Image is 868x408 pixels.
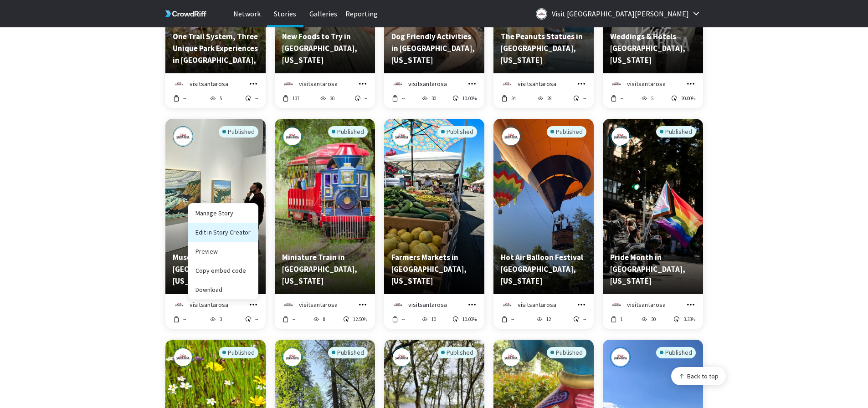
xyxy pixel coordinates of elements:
[421,315,436,323] button: 10
[610,94,624,102] button: --
[328,126,368,138] div: Published
[640,315,656,323] button: 30
[603,67,703,75] a: Preview story titled 'Weddings & Hotels Santa Rosa, California'
[282,299,294,311] img: visitsantarosa
[282,126,303,147] img: visitsantarosa
[656,126,696,138] div: Published
[452,315,477,323] button: 10.00%
[493,67,594,75] a: Preview story titled 'The Peanuts Statues in Santa Rosa, California'
[282,347,303,367] img: visitsantarosa
[421,94,436,102] button: 30
[173,78,185,90] img: visitsantarosa
[501,251,586,287] p: Hot Air Balloon Festival Santa Rosa, California
[641,94,654,102] button: 5
[173,315,186,323] button: --
[173,31,258,66] p: One Trail System, Three Unique Park Experiences in Santa Rosa, California
[219,126,258,138] div: Published
[656,347,696,358] div: Published
[354,94,368,102] button: --
[275,67,375,75] a: Preview story titled 'New Foods to Try in Santa Rosa, California'
[611,299,622,311] img: visitsantarosa
[384,67,484,75] a: Preview story titled 'Dog Friendly Activities in Santa Rosa, California'
[219,316,221,323] p: 3
[547,347,586,358] div: Published
[671,94,696,102] button: 20.00%
[511,95,516,102] p: 34
[621,316,623,323] p: 1
[501,94,516,102] button: 34
[299,79,338,88] p: visitsantarosa
[313,315,326,323] button: 8
[583,316,586,323] p: --
[431,316,436,323] p: 10
[681,95,695,102] p: 20.00%
[365,95,367,102] p: --
[610,251,696,287] p: Pride Month in Santa Rosa, California
[501,347,521,367] img: visitsantarosa
[536,315,551,323] button: 12
[165,288,266,296] a: Preview story titled 'Museum Experiences in Santa Rosa, California'
[546,316,551,323] p: 12
[501,31,586,66] p: The Peanuts Statues in Santa Rosa, California
[501,78,513,90] img: visitsantarosa
[431,95,436,102] p: 30
[437,347,477,358] div: Published
[611,78,622,90] img: visitsantarosa
[255,316,258,323] p: --
[627,300,666,309] p: visitsantarosa
[209,315,222,323] button: 3
[282,251,368,287] p: Miniature Train in Santa Rosa, California
[173,94,186,102] button: --
[462,95,477,102] p: 10.00%
[402,95,405,102] p: --
[190,300,228,309] p: visitsantarosa
[282,315,296,323] button: --
[275,288,375,296] a: Preview story titled 'Miniature Train in Santa Rosa, California'
[319,94,334,102] button: 30
[452,94,477,102] button: 10.00%
[219,95,221,102] p: 5
[255,95,258,102] p: --
[190,79,228,88] p: visitsantarosa
[610,126,631,147] img: visitsantarosa
[511,316,514,323] p: --
[493,288,594,296] a: Preview story titled 'Hot Air Balloon Festival Santa Rosa, California'
[391,251,477,287] p: Farmers Markets in Santa Rosa, California
[651,316,655,323] p: 30
[165,67,266,75] a: Preview story titled 'One Trail System, Three Unique Park Experiences in Santa Rosa, California'
[391,94,405,102] button: --
[282,31,368,66] p: New Foods to Try in Santa Rosa, California
[293,95,299,102] p: 137
[573,94,586,102] button: --
[573,315,586,323] button: --
[537,94,552,102] button: 28
[501,315,514,323] button: --
[245,94,258,102] button: --
[603,288,703,296] a: Preview story titled 'Pride Month in Santa Rosa, California'
[583,95,586,102] p: --
[392,299,404,311] img: visitsantarosa
[384,288,484,296] a: Preview story titled 'Farmers Markets in Santa Rosa, California'
[209,94,222,102] button: 5
[610,31,696,66] p: Weddings & Hotels Santa Rosa, California
[282,78,294,90] img: visitsantarosa
[552,6,689,21] p: Visit [GEOGRAPHIC_DATA][PERSON_NAME]
[408,300,447,309] p: visitsantarosa
[621,95,623,102] p: --
[673,315,696,323] button: 3.33%
[329,95,334,102] p: 30
[683,316,695,323] p: 3.33%
[183,95,186,102] p: --
[328,347,368,358] div: Published
[188,242,258,261] a: Preview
